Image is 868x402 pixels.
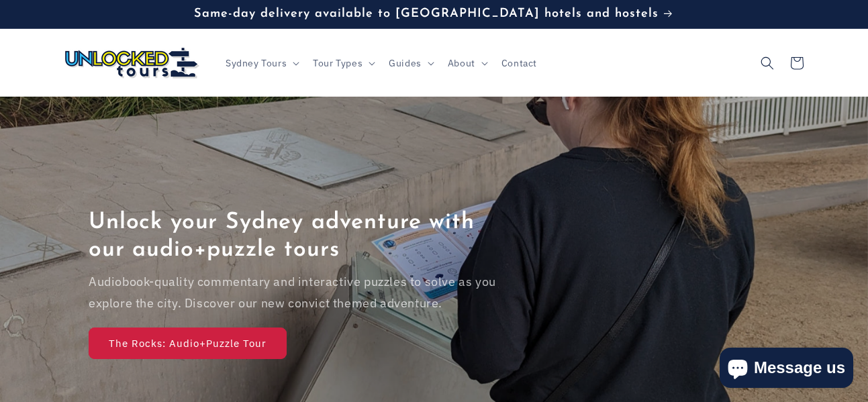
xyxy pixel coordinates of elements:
span: Guides [389,57,422,69]
inbox-online-store-chat: Shopify online store chat [716,348,857,391]
span: Same-day delivery available to [GEOGRAPHIC_DATA] hotels and hostels [194,7,659,20]
a: Contact [493,49,545,77]
span: Sydney Tours [226,57,287,69]
img: Unlocked Tours [65,48,199,79]
a: Unlocked Tours [60,42,204,83]
span: About [448,57,475,69]
summary: Search [753,48,782,78]
summary: Tour Types [305,49,381,77]
p: Audiobook-quality commentary and interactive puzzles to solve as you explore the city. Discover o... [89,271,498,315]
span: Contact [501,57,537,69]
summary: Sydney Tours [218,49,305,77]
summary: Guides [381,49,440,77]
a: The Rocks: Audio+Puzzle Tour [89,328,287,360]
span: Tour Types [313,57,363,69]
summary: About [440,49,493,77]
h2: Unlock your Sydney adventure with our audio+puzzle tours [89,209,498,264]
